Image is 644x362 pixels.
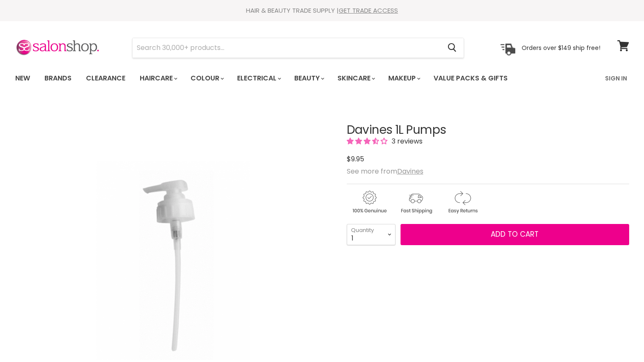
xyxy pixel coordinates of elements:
[491,229,539,239] span: Add to cart
[522,44,600,51] p: Orders over $149 ship free!
[600,69,632,87] a: Sign In
[132,38,464,58] form: Product
[347,154,364,164] span: $9.95
[401,224,629,245] button: Add to cart
[231,69,286,87] a: Electrical
[427,69,514,87] a: Value Packs & Gifts
[389,136,423,146] span: 3 reviews
[9,66,557,91] ul: Main menu
[339,6,398,15] a: GET TRADE ACCESS
[5,6,640,15] div: HAIR & BEAUTY TRADE SUPPLY |
[74,161,273,360] img: Davines 1L Pumps
[133,69,182,87] a: Haircare
[288,69,329,87] a: Beauty
[441,38,464,58] button: Search
[184,69,229,87] a: Colour
[382,69,426,87] a: Makeup
[440,189,485,215] img: returns.gif
[347,136,389,146] span: 3.67 stars
[5,66,640,91] nav: Main
[347,189,392,215] img: genuine.gif
[9,69,36,87] a: New
[347,224,395,245] select: Quantity
[133,38,441,58] input: Search
[347,166,423,176] span: See more from
[38,69,78,87] a: Brands
[347,124,629,137] h1: Davines 1L Pumps
[397,166,423,176] a: Davines
[331,69,380,87] a: Skincare
[80,69,132,87] a: Clearance
[393,189,438,215] img: shipping.gif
